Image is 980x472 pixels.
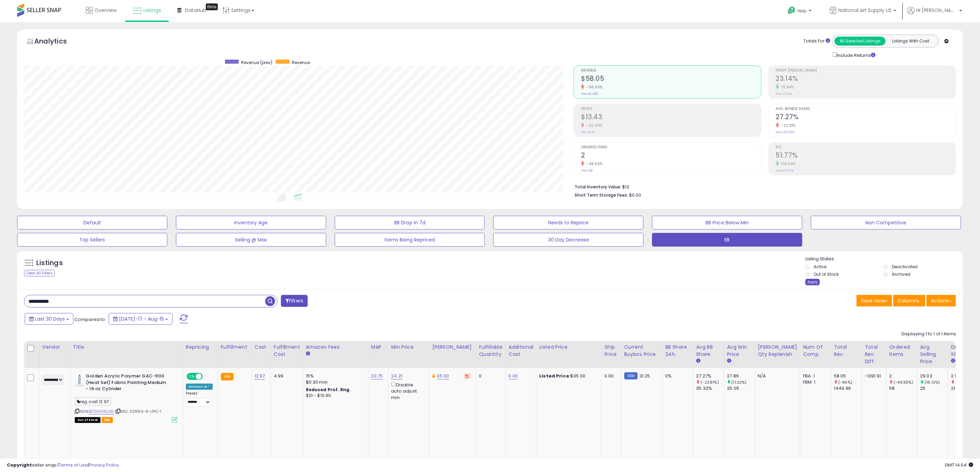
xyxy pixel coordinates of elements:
[102,417,113,423] span: FBA
[803,379,826,385] div: FBM: 1
[834,373,862,379] div: 58.05
[604,344,618,358] div: Ship Price
[865,373,881,379] div: -1391.91
[584,85,603,90] small: -96.00%
[951,373,979,379] div: 2 (6.67%)
[758,344,798,358] div: [PERSON_NAME] Qty Replenish
[584,123,603,128] small: -92.96%
[575,184,621,190] b: Total Inventory Value:
[42,344,67,351] div: Vendor
[25,313,73,325] button: Last 30 Days
[926,295,956,307] button: Actions
[202,374,213,380] span: OFF
[391,344,426,351] div: Min Price
[803,373,826,379] div: FBA: 1
[920,385,948,392] div: 25
[865,344,883,365] div: Total Rev. Diff.
[7,462,32,468] strong: Copyright
[951,358,955,364] small: Days In Stock.
[59,462,88,468] a: Terms of Use
[727,385,755,392] div: 25.05
[776,113,956,122] h2: 27.27%
[696,385,724,392] div: 35.33%
[94,7,117,14] span: Overview
[857,295,892,307] button: Save View
[665,344,690,358] div: BB Share 24h.
[509,373,518,380] a: 0.00
[255,373,265,380] a: 12.97
[776,107,956,111] span: Avg. Buybox Share
[805,256,963,262] p: Listing States:
[34,36,80,48] h5: Analytics
[432,344,473,351] div: [PERSON_NAME]
[732,380,747,385] small: (11.22%)
[186,384,213,390] div: Amazon AI *
[509,344,534,358] div: Additional Cost
[17,216,167,229] button: Default
[176,216,326,229] button: Inventory Age
[951,344,976,358] div: Days In Stock
[776,75,956,84] h2: 23.14%
[798,8,807,14] span: Help
[892,271,910,277] label: Archived
[185,7,206,14] span: DataHub
[86,373,169,394] b: Golden Acrylic Polymer GAC-900 (Heat Set) Fabric Painting Medium - 16 oz Cylinder
[727,373,755,379] div: 27.86
[371,344,386,351] div: MAP
[916,7,957,14] span: Hi [PERSON_NAME]
[306,393,363,399] div: $10 - $10.90
[274,373,298,379] div: 4.99
[221,373,234,381] small: FBA
[306,379,363,385] div: $0.30 min
[581,130,595,134] small: Prev: $191
[779,161,796,166] small: 104.06%
[811,216,961,229] button: Non Competitive
[539,373,596,379] div: $35.00
[39,341,70,368] th: CSV column name: cust_attr_2_Vendor
[7,462,119,469] div: seller snap | |
[827,51,884,59] div: Include Returns
[925,380,940,385] small: (16.12%)
[186,391,213,406] div: Preset:
[371,373,383,380] a: 20.75
[803,38,830,45] div: Totals For
[665,373,688,379] div: 0%
[956,380,975,385] small: (-90.48%)
[306,387,351,393] b: Reduced Prof. Rng.
[629,192,641,198] span: $0.00
[575,182,951,190] li: $13
[945,462,973,468] span: 2025-09-15 14:04 GMT
[696,344,721,358] div: Avg BB Share
[306,351,310,357] small: Amazon Fees.
[581,151,761,161] h2: 2
[898,297,919,304] span: Columns
[892,264,918,270] label: Deactivated
[255,344,268,351] div: Cost
[755,341,800,368] th: Please note that this number is a calculation based on your required days of coverage and your ve...
[437,373,449,380] a: 35.00
[335,233,485,247] button: Items Being Repriced
[221,344,249,351] div: Fulfillment
[186,344,215,351] div: Repricing
[493,233,644,247] button: 30 Day Decrease
[274,344,300,358] div: Fulfillment Cost
[624,372,638,380] small: FBM
[24,270,55,276] div: Clear All Filters
[581,146,761,149] span: Ordered Items
[951,385,979,392] div: 21 (70%)
[206,3,218,10] div: Tooltip anchor
[581,69,761,73] span: Revenue
[187,374,196,380] span: ON
[479,373,500,379] div: 0
[889,373,917,379] div: 2
[776,169,794,173] small: Prev: 25.37%
[306,373,363,379] div: 15%
[73,344,180,351] div: Title
[758,373,795,379] div: N/A
[624,344,660,358] div: Current Buybox Price
[581,75,761,84] h2: $58.05
[787,6,796,15] i: Get Help
[604,373,616,379] div: 0.00
[391,381,424,401] div: Disable auto adjust min
[814,264,826,270] label: Active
